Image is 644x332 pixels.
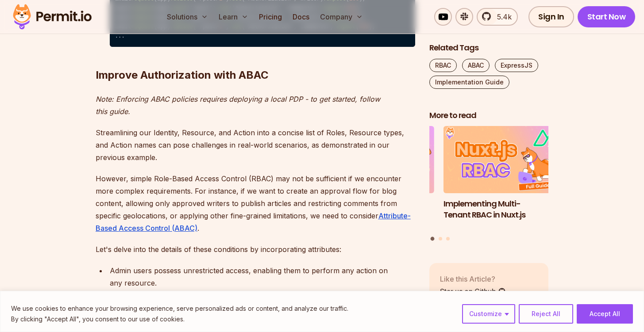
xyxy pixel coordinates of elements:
a: ABAC [462,59,490,72]
p: Streamlining our Identity, Resource, and Action into a concise list of Roles, Resource types, and... [96,126,415,164]
h3: Policy-Based Access Control (PBAC) Isn’t as Great as You Think [315,198,434,231]
a: Sign In [528,6,574,27]
button: Learn [215,8,252,26]
em: Note: Enforcing ABAC policies requires deploying a local PDP - to get started, follow this guide. [96,95,380,116]
p: Like this Article? [440,274,506,284]
img: Implementing Multi-Tenant RBAC in Nuxt.js [443,126,563,194]
h2: Related Tags [429,42,549,53]
div: Posts [429,126,549,242]
h3: Implementing Multi-Tenant RBAC in Nuxt.js [443,198,563,221]
button: Go to slide 1 [431,237,435,241]
a: Attribute-Based Access Control (ABAC) [96,211,411,233]
p: Admin users possess unrestricted access, enabling them to perform any action on any resource. [110,264,415,289]
p: We use cookies to enhance your browsing experience, serve personalized ads or content, and analyz... [11,303,348,314]
a: Implementation Guide [429,76,509,89]
p: However, simple Role-Based Access Control (RBAC) may not be sufficient if we encounter more compl... [96,172,415,234]
img: Permit logo [9,2,96,32]
li: 1 of 3 [443,126,563,232]
h2: Improve Authorization with ABAC [96,33,415,82]
button: Accept All [577,304,633,324]
a: Start Now [578,6,636,27]
a: Star us on Github [440,286,506,297]
a: Pricing [255,8,285,26]
a: ExpressJS [495,59,538,72]
button: Company [316,8,366,26]
button: Go to slide 2 [439,237,442,240]
button: Go to slide 3 [446,237,450,240]
button: Solutions [163,8,212,26]
p: Let's delve into the details of these conditions by incorporating attributes: [96,243,415,256]
a: Docs [289,8,313,26]
h2: More to read [429,110,549,121]
img: Policy-Based Access Control (PBAC) Isn’t as Great as You Think [315,126,434,194]
button: Customize [462,304,515,324]
p: By clicking "Accept All", you consent to our use of cookies. [11,314,348,324]
a: Implementing Multi-Tenant RBAC in Nuxt.jsImplementing Multi-Tenant RBAC in Nuxt.js [443,126,563,232]
a: 5.4k [477,8,518,26]
button: Reject All [519,304,573,324]
li: 3 of 3 [315,126,434,232]
a: RBAC [429,59,457,72]
span: 5.4k [492,11,512,22]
